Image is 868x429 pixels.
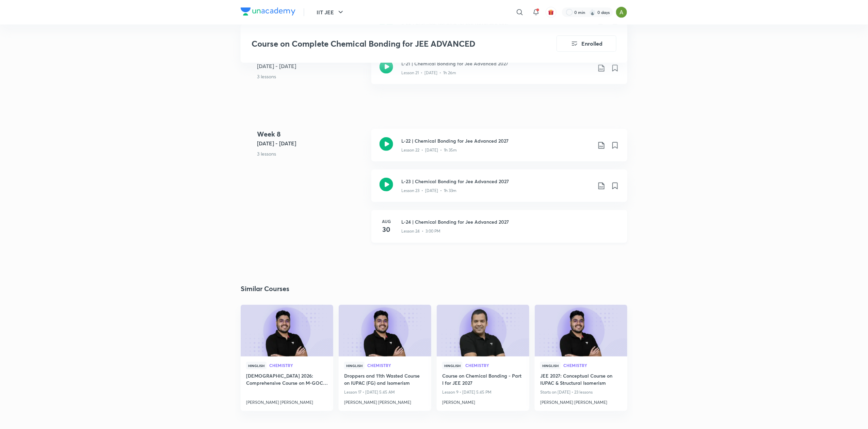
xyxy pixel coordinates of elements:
[442,362,463,369] span: Hinglish
[344,397,426,406] a: [PERSON_NAME] [PERSON_NAME]
[540,397,622,406] a: [PERSON_NAME] [PERSON_NAME]
[548,9,554,15] img: avatar
[371,129,627,170] a: L-22 | Chemical Bonding for Jee Advanced 2027Lesson 22 • [DATE] • 1h 35m
[371,170,627,210] a: L-23 | Chemical Bonding for Jee Advanced 2027Lesson 23 • [DATE] • 1h 33m
[269,363,328,368] a: Chemistry
[344,362,365,369] span: Hinglish
[540,388,622,397] p: Starts on [DATE] • 23 lessons
[589,9,596,16] img: streak
[371,52,627,92] a: L-21 | Chemical Bonding for Jee Advanced 2027Lesson 21 • [DATE] • 1h 26m
[401,228,440,234] p: Lesson 24 • 3:00 PM
[246,397,328,406] a: [PERSON_NAME] [PERSON_NAME]
[401,218,619,225] h3: L-24 | Chemical Bonding for Jee Advanced 2027
[401,188,456,194] p: Lesson 23 • [DATE] • 1h 33m
[436,304,530,357] img: new-thumbnail
[257,62,366,70] h5: [DATE] - [DATE]
[540,362,561,369] span: Hinglish
[465,363,524,368] a: Chemistry
[616,6,627,18] img: Ajay A
[534,304,628,357] img: new-thumbnail
[241,7,295,17] a: Company Logo
[401,70,456,76] p: Lesson 21 • [DATE] • 1h 26m
[339,305,431,356] a: new-thumbnail
[401,137,592,144] h3: L-22 | Chemical Bonding for Jee Advanced 2027
[540,372,622,388] a: JEE 2027: Conceptual Course on IUPAC & Structural Isomerism
[380,224,393,235] h4: 30
[535,305,627,356] a: new-thumbnail
[257,150,366,157] p: 3 lessons
[401,60,592,67] h3: L-21 | Chemical Bonding for Jee Advanced 2027
[241,284,289,294] h2: Similar Courses
[442,372,524,388] a: Course on Chemical Bonding - Part I for JEE 2027
[380,218,393,224] h6: Aug
[240,304,334,357] img: new-thumbnail
[257,73,366,80] p: 3 lessons
[367,363,426,368] a: Chemistry
[312,5,349,19] button: IIT JEE
[257,129,366,139] h4: Week 8
[246,362,267,369] span: Hinglish
[241,7,295,16] img: Company Logo
[246,372,328,388] a: [DEMOGRAPHIC_DATA] 2026: Comprehensive Course on M-GOC and GOC-2 (Mecha)
[338,304,432,357] img: new-thumbnail
[442,388,524,397] p: Lesson 9 • [DATE] 5:45 PM
[401,178,592,185] h3: L-23 | Chemical Bonding for Jee Advanced 2027
[371,210,627,251] a: Aug30L-24 | Chemical Bonding for Jee Advanced 2027Lesson 24 • 3:00 PM
[546,7,557,18] button: avatar
[442,397,524,406] a: [PERSON_NAME]
[344,372,426,388] a: Droppers and 11th Wasted Course on IUPAC (FG) and Isomerism
[437,305,529,356] a: new-thumbnail
[563,363,622,368] a: Chemistry
[241,305,333,356] a: new-thumbnail
[557,35,616,52] button: Enrolled
[252,39,518,49] h3: Course on Complete Chemical Bonding for JEE ADVANCED
[401,147,457,153] p: Lesson 22 • [DATE] • 1h 35m
[257,139,366,147] h5: [DATE] - [DATE]
[344,388,426,397] p: Lesson 17 • [DATE] 5:45 AM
